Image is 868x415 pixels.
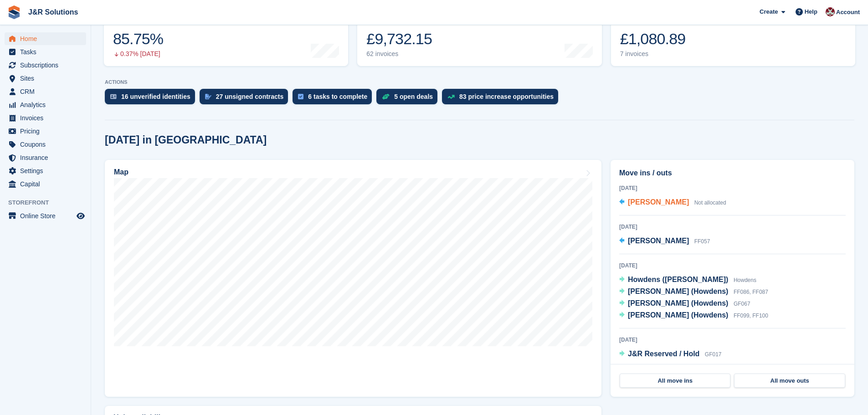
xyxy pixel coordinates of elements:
span: Settings [20,164,75,177]
a: Month-to-date sales £9,732.15 62 invoices [357,8,601,66]
span: Analytics [20,98,75,111]
div: [DATE] [619,336,846,344]
a: All move ins [620,374,730,388]
a: J&R Reserved / Hold GF017 [619,348,722,360]
div: [DATE] [619,261,846,270]
div: 7 invoices [620,50,686,58]
a: Howdens ([PERSON_NAME]) Howdens [619,274,756,286]
span: GF017 [705,351,722,358]
div: 6 tasks to complete [308,93,367,100]
a: [PERSON_NAME] Not allocated [619,197,726,209]
a: menu [5,112,86,124]
span: J&R Reserved / Hold [628,350,699,358]
a: J&R Solutions [25,5,82,20]
span: Howdens ([PERSON_NAME]) [628,276,728,283]
a: [PERSON_NAME] FF057 [619,236,710,247]
a: menu [5,72,86,85]
div: 27 unsigned contracts [216,93,284,100]
a: Awaiting payment £1,080.89 7 invoices [611,8,855,66]
a: 5 open deals [376,89,442,109]
span: Tasks [20,46,75,58]
div: 5 open deals [394,93,433,100]
img: task-75834270c22a3079a89374b754ae025e5fb1db73e45f91037f5363f120a921f8.svg [298,94,303,99]
span: Invoices [20,112,75,124]
span: Create [760,7,778,16]
a: menu [5,210,86,222]
span: [PERSON_NAME] (Howdens) [628,299,728,307]
a: menu [5,125,86,138]
a: menu [5,164,86,177]
img: price_increase_opportunities-93ffe204e8149a01c8c9dc8f82e8f89637d9d84a8eef4429ea346261dce0b2c0.svg [447,95,455,99]
div: £1,080.89 [620,30,686,48]
span: FF057 [694,238,710,245]
img: stora-icon-8386f47178a22dfd0bd8f6a31ec36ba5ce8667c1dd55bd0f319d3a0aa187defe.svg [7,5,21,19]
a: 27 unsigned contracts [200,89,293,109]
a: All move outs [734,374,845,388]
span: [PERSON_NAME] [628,237,689,245]
span: Storefront [8,198,91,207]
a: 83 price increase opportunities [442,89,563,109]
span: Howdens [734,277,756,283]
h2: Move ins / outs [619,168,846,179]
img: contract_signature_icon-13c848040528278c33f63329250d36e43548de30e8caae1d1a13099fd9432cc5.svg [205,94,211,99]
span: Online Store [20,210,75,222]
span: Capital [20,178,75,190]
span: FF099, FF100 [734,313,768,319]
a: menu [5,151,86,164]
a: 6 tasks to complete [293,89,376,109]
a: menu [5,98,86,111]
span: [PERSON_NAME] (Howdens) [628,311,728,319]
span: Coupons [20,138,75,151]
div: 62 invoices [366,50,434,58]
h2: Map [114,168,128,176]
a: menu [5,59,86,72]
span: Account [836,8,860,17]
a: menu [5,32,86,45]
div: [DATE] [619,184,846,192]
div: 0.37% [DATE] [113,50,163,58]
div: £9,732.15 [366,30,434,48]
span: [PERSON_NAME] (Howdens) [628,287,728,295]
a: [PERSON_NAME] (Howdens) FF086, FF087 [619,286,768,298]
a: menu [5,138,86,151]
a: [PERSON_NAME] (Howdens) FF099, FF100 [619,310,768,322]
div: 16 unverified identities [121,93,190,100]
a: menu [5,178,86,190]
span: Insurance [20,151,75,164]
div: [DATE] [619,223,846,231]
img: deal-1b604bf984904fb50ccaf53a9ad4b4a5d6e5aea283cecdc64d6e3604feb123c2.svg [382,93,390,100]
div: 83 price increase opportunities [459,93,554,100]
a: 16 unverified identities [105,89,200,109]
span: Sites [20,72,75,85]
img: Julie Morgan [826,7,835,16]
a: Occupancy 85.75% 0.37% [DATE] [104,8,348,66]
img: verify_identity-adf6edd0f0f0b5bbfe63781bf79b02c33cf7c696d77639b501bdc392416b5a36.svg [110,94,117,99]
a: menu [5,85,86,98]
span: Not allocated [694,200,726,206]
a: Preview store [75,210,86,221]
span: Home [20,32,75,45]
p: ACTIONS [105,79,854,85]
span: Subscriptions [20,59,75,72]
a: Map [105,160,601,397]
span: [PERSON_NAME] [628,198,689,206]
span: Help [805,7,817,16]
span: Pricing [20,125,75,138]
span: FF086, FF087 [734,289,768,295]
div: 85.75% [113,30,163,48]
a: [PERSON_NAME] (Howdens) GF067 [619,298,750,310]
h2: [DATE] in [GEOGRAPHIC_DATA] [105,134,267,146]
a: menu [5,46,86,58]
span: CRM [20,85,75,98]
span: GF067 [734,301,750,307]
